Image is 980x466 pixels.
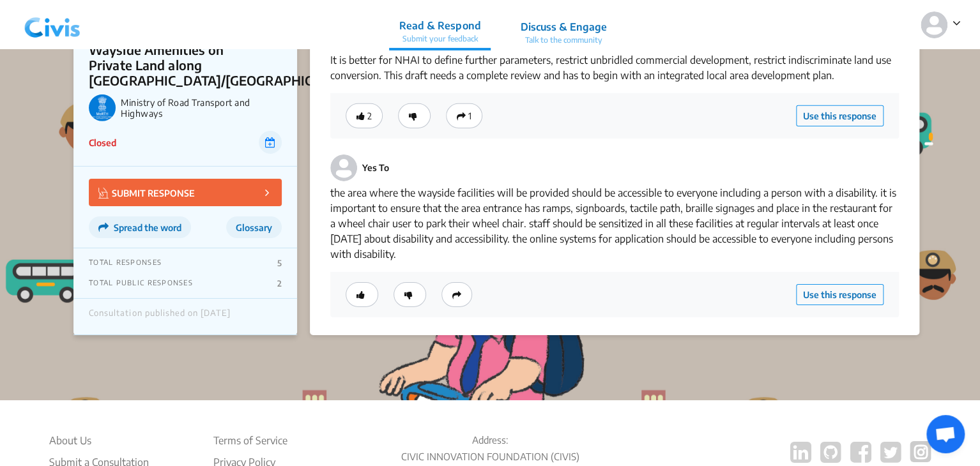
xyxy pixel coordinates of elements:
li: About Us [49,433,149,448]
span: 1 [468,110,471,121]
img: person-default.svg [330,154,357,181]
p: Address: [371,433,609,447]
button: Spread the word [89,216,191,238]
img: Vector.jpg [98,188,109,199]
img: person-default.svg [921,11,947,38]
li: Terms of Service [213,433,287,448]
p: SUBMIT RESPONSE [98,185,195,200]
p: Read & Respond [399,18,480,33]
p: 2 [277,278,282,289]
p: It is better for NHAI to define further parameters, restrict unbridled commercial development, re... [330,52,899,83]
p: Yes To [362,161,389,175]
p: Talk to the community [520,34,606,46]
p: the area where the wayside facilities will be provided should be accessible to everyone including... [330,185,899,262]
p: Submit your feedback [399,33,480,45]
p: TOTAL PUBLIC RESPONSES [89,278,193,289]
div: Consultation published on [DATE] [89,308,231,325]
p: Ministry of Road Transport and Highways [121,97,282,119]
img: navlogo.png [19,6,86,44]
p: 5 [277,258,282,268]
button: Glossary [226,216,282,238]
p: Discuss & Engage [520,19,606,34]
a: Open chat [926,415,965,453]
img: Ministry of Road Transport and Highways logo [89,94,116,121]
p: CIVIC INNOVATION FOUNDATION (CIVIS) [371,449,609,464]
button: SUBMIT RESPONSE [89,179,282,206]
span: 2 [367,110,372,121]
span: Spread the word [114,222,181,233]
span: Glossary [236,222,272,233]
p: TOTAL RESPONSES [89,258,162,268]
p: Closed [89,135,116,149]
button: Use this response [796,105,884,126]
button: Use this response [796,284,884,305]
